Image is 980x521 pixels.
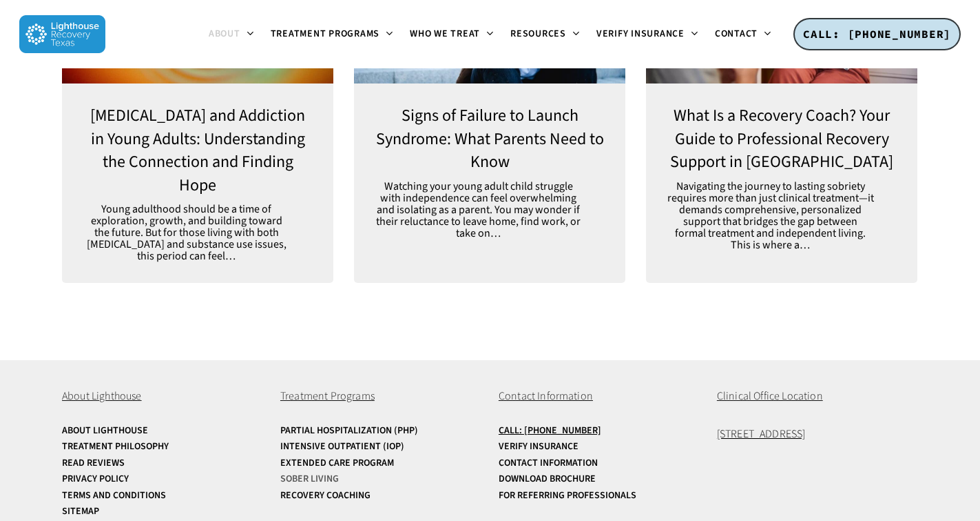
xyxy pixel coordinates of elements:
a: Treatment Programs [262,29,402,40]
a: Contact Information [499,458,700,469]
span: Contact Information [499,389,593,404]
a: Contact [707,29,780,40]
a: Signs of Failure to Launch Syndrome: What Parents Need to Know [354,83,625,260]
a: Sitemap [62,507,263,517]
a: About Lighthouse [62,426,263,436]
a: Sober Living [280,474,481,484]
span: About Lighthouse [62,389,142,404]
a: Download Brochure [499,474,700,484]
a: What Is a Recovery Coach? Your Guide to Professional Recovery Support in Dallas [646,83,917,272]
a: For Referring Professionals [499,491,700,501]
a: Read Reviews [62,458,263,469]
a: About [200,29,262,40]
a: CALL: [PHONE_NUMBER] [793,18,961,51]
u: Call: [PHONE_NUMBER] [499,424,601,438]
a: [STREET_ADDRESS] [717,426,806,442]
span: Verify Insurance [596,27,685,41]
a: Partial Hospitalization (PHP) [280,426,481,436]
a: Recovery Coaching [280,491,481,501]
a: Who We Treat [402,29,502,40]
a: Call: [PHONE_NUMBER] [499,426,700,436]
span: CALL: [PHONE_NUMBER] [803,27,951,41]
span: Who We Treat [410,27,480,41]
a: Treatment Philosophy [62,442,263,452]
span: About [209,27,240,41]
a: Terms and Conditions [62,491,263,501]
span: Clinical Office Location [717,389,823,404]
a: Bipolar Disorder and Addiction in Young Adults: Understanding the Connection and Finding Hope [62,83,333,283]
a: Intensive Outpatient (IOP) [280,442,481,452]
span: Contact [715,27,758,41]
a: Verify Insurance [588,29,707,40]
img: Lighthouse Recovery Texas [19,15,105,53]
a: Verify Insurance [499,442,700,452]
span: Treatment Programs [271,27,380,41]
span: Treatment Programs [280,389,375,404]
a: Resources [502,29,588,40]
a: Extended Care Program [280,458,481,469]
span: Resources [510,27,566,41]
a: Privacy Policy [62,474,263,484]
